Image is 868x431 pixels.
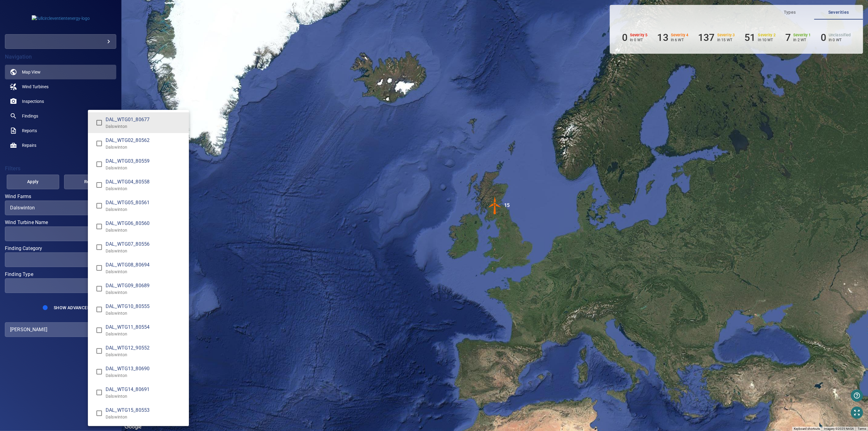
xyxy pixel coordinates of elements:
div: DAL_WTG12_90552 / Dalswinton DAL_WTG12_90552 / Dalswinton [106,344,184,358]
p: Dalswinton [106,352,184,358]
span: DAL_WTG10_80555 [106,303,184,310]
div: DAL_WTG05_80561 / Dalswinton DAL_WTG05_80561 / Dalswinton [106,199,184,212]
span: DAL_WTG11_80554 / Dalswinton DAL_WTG11_80554 / Dalswinton [93,324,106,337]
span: DAL_WTG14_80691 [106,386,184,393]
p: Dalswinton [106,269,184,275]
span: DAL_WTG14_80691 / Dalswinton DAL_WTG14_80691 / Dalswinton [93,386,106,399]
span: DAL_WTG12_90552 [106,344,184,352]
div: Wind Turbine Name [5,226,116,241]
div: DAL_WTG08_80694 / Dalswinton DAL_WTG08_80694 / Dalswinton [106,261,184,275]
span: DAL_WTG04_80558 / Dalswinton DAL_WTG04_80558 / Dalswinton [93,179,106,191]
p: Dalswinton [106,186,184,192]
span: DAL_WTG02_80562 [106,137,184,144]
span: DAL_WTG12_90552 / Dalswinton DAL_WTG12_90552 / Dalswinton [93,345,106,357]
span: DAL_WTG03_80559 [106,158,184,165]
div: DAL_WTG15_80553 / Dalswinton DAL_WTG15_80553 / Dalswinton [106,407,184,420]
p: Dalswinton [106,227,184,233]
span: DAL_WTG15_80553 / Dalswinton DAL_WTG15_80553 / Dalswinton [93,407,106,420]
div: DAL_WTG02_80562 / Dalswinton DAL_WTG02_80562 / Dalswinton [106,137,184,150]
div: DAL_WTG04_80558 / Dalswinton DAL_WTG04_80558 / Dalswinton [106,178,184,192]
span: DAL_WTG06_80560 [106,220,184,227]
div: DAL_WTG14_80691 / Dalswinton DAL_WTG14_80691 / Dalswinton [106,386,184,399]
p: Dalswinton [106,144,184,150]
span: DAL_WTG07_80556 / Dalswinton DAL_WTG07_80556 / Dalswinton [93,241,106,254]
div: DAL_WTG09_80689 / Dalswinton DAL_WTG09_80689 / Dalswinton [106,282,184,295]
p: Dalswinton [106,123,184,129]
span: DAL_WTG02_80562 / Dalswinton DAL_WTG02_80562 / Dalswinton [93,137,106,150]
span: DAL_WTG10_80555 / Dalswinton DAL_WTG10_80555 / Dalswinton [93,303,106,316]
p: Dalswinton [106,372,184,378]
div: DAL_WTG07_80556 / Dalswinton DAL_WTG07_80556 / Dalswinton [106,241,184,254]
span: DAL_WTG13_80690 / Dalswinton DAL_WTG13_80690 / Dalswinton [93,365,106,378]
div: DAL_WTG10_80555 / Dalswinton DAL_WTG10_80555 / Dalswinton [106,303,184,316]
span: DAL_WTG07_80556 [106,241,184,248]
p: Dalswinton [106,206,184,212]
span: DAL_WTG09_80689 / Dalswinton DAL_WTG09_80689 / Dalswinton [93,282,106,295]
span: DAL_WTG11_80554 [106,324,184,331]
span: DAL_WTG15_80553 [106,407,184,414]
div: DAL_WTG06_80560 / Dalswinton DAL_WTG06_80560 / Dalswinton [106,220,184,233]
span: DAL_WTG09_80689 [106,282,184,289]
span: DAL_WTG05_80561 / Dalswinton DAL_WTG05_80561 / Dalswinton [93,199,106,212]
p: Dalswinton [106,248,184,254]
span: DAL_WTG01_80677 [106,116,184,123]
p: Dalswinton [106,331,184,337]
span: DAL_WTG06_80560 / Dalswinton DAL_WTG06_80560 / Dalswinton [93,220,106,233]
p: Dalswinton [106,289,184,295]
p: Dalswinton [106,414,184,420]
p: Dalswinton [106,310,184,316]
p: Dalswinton [106,165,184,171]
span: DAL_WTG01_80677 / Dalswinton DAL_WTG01_80677 / Dalswinton [93,116,106,129]
span: DAL_WTG13_80690 [106,365,184,372]
div: DAL_WTG03_80559 / Dalswinton DAL_WTG03_80559 / Dalswinton [106,158,184,171]
span: DAL_WTG03_80559 / Dalswinton DAL_WTG03_80559 / Dalswinton [93,158,106,171]
span: DAL_WTG08_80694 / Dalswinton DAL_WTG08_80694 / Dalswinton [93,262,106,274]
span: DAL_WTG08_80694 [106,261,184,269]
span: DAL_WTG05_80561 [106,199,184,206]
div: DAL_WTG01_80677 / Dalswinton DAL_WTG01_80677 / Dalswinton [106,116,184,129]
div: DAL_WTG11_80554 / Dalswinton DAL_WTG11_80554 / Dalswinton [106,324,184,337]
div: DAL_WTG13_80690 / Dalswinton DAL_WTG13_80690 / Dalswinton [106,365,184,378]
p: Dalswinton [106,393,184,399]
span: DAL_WTG04_80558 [106,178,184,186]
